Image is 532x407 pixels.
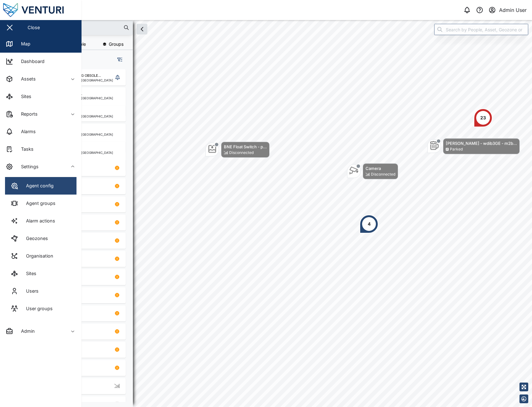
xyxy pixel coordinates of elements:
[21,270,36,277] div: Sites
[16,328,35,335] div: Admin
[21,288,39,295] div: Users
[21,217,55,224] div: Alarm actions
[427,138,520,154] div: Map marker
[28,24,40,31] div: Close
[16,76,36,82] div: Assets
[16,58,45,65] div: Dashboard
[16,163,39,170] div: Settings
[360,215,378,233] div: Map marker
[109,42,124,46] span: Groups
[5,212,76,230] a: Alarm actions
[16,93,31,100] div: Sites
[205,142,270,158] div: Map marker
[366,165,395,171] div: Camera
[488,6,527,14] button: Admin User
[499,6,527,14] div: Admin User
[21,305,53,312] div: User groups
[16,40,30,47] div: Map
[16,146,34,153] div: Tasks
[3,3,85,17] img: Main Logo
[229,150,254,156] div: Disconnected
[446,140,517,146] div: [PERSON_NAME] - wdib3GE - m2b...
[368,221,371,227] div: 4
[450,146,463,152] div: Parked
[21,182,54,189] div: Agent config
[21,235,48,242] div: Geozones
[21,200,55,207] div: Agent groups
[474,108,492,127] div: Map marker
[5,247,76,265] a: Organisation
[5,282,76,300] a: Users
[371,171,395,177] div: Disconnected
[5,177,76,195] a: Agent config
[16,111,38,117] div: Reports
[5,195,76,212] a: Agent groups
[5,230,76,247] a: Geozones
[21,253,53,259] div: Organisation
[16,128,36,135] div: Alarms
[224,143,267,150] div: BNE Float Switch - p...
[5,265,76,282] a: Sites
[5,300,76,317] a: User groups
[347,163,398,179] div: Map marker
[434,24,528,35] input: Search by People, Asset, Geozone or Place
[20,20,532,407] canvas: Map
[480,114,486,121] div: 23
